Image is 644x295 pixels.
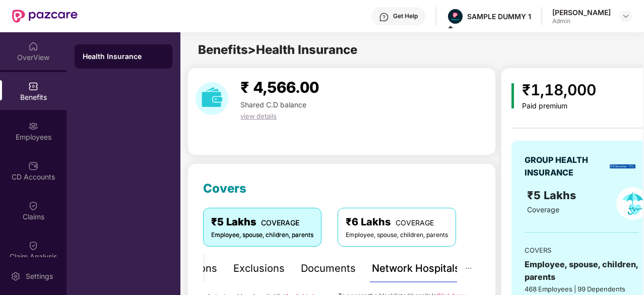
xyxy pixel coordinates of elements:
[12,10,78,23] img: New Pazcare Logo
[23,271,56,281] div: Settings
[527,205,559,214] span: Coverage
[28,121,38,131] img: svg+xml;base64,PHN2ZyBpZD0iRW1wbG95ZWVzIiB4bWxucz0iaHR0cDovL3d3dy53My5vcmcvMjAwMC9zdmciIHdpZHRoPS...
[465,265,472,272] span: ellipsis
[525,245,638,255] div: COVERS
[28,161,38,171] img: svg+xml;base64,PHN2ZyBpZD0iQ0RfQWNjb3VudHMiIGRhdGEtbmFtZT0iQ0QgQWNjb3VudHMiIHhtbG5zPSJodHRwOi8vd3...
[211,230,313,240] div: Employee, spouse, children, parents
[211,214,313,230] div: ₹5 Lakhs
[467,12,531,21] div: SAMPLE DUMMY 1
[511,83,514,108] img: icon
[379,12,389,22] img: svg+xml;base64,PHN2ZyBpZD0iSGVscC0zMngzMiIgeG1sbnM9Imh0dHA6Ly93d3cudzMub3JnLzIwMDAvc3ZnIiB3aWR0aD...
[346,214,448,230] div: ₹6 Lakhs
[525,284,638,294] div: 468 Employees | 99 Dependents
[346,230,448,240] div: Employee, spouse, children, parents
[522,102,596,110] div: Paid premium
[233,261,285,276] div: Exclusions
[28,41,38,51] img: svg+xml;base64,PHN2ZyBpZD0iSG9tZSIgeG1sbnM9Imh0dHA6Ly93d3cudzMub3JnLzIwMDAvc3ZnIiB3aWR0aD0iMjAiIG...
[522,78,596,102] div: ₹1,18,000
[525,258,638,283] div: Employee, spouse, children, parents
[301,261,356,276] div: Documents
[198,42,357,57] span: Benefits > Health Insurance
[372,261,460,276] div: Network Hospitals
[261,218,299,227] span: COVERAGE
[552,8,611,17] div: [PERSON_NAME]
[11,271,21,281] img: svg+xml;base64,PHN2ZyBpZD0iU2V0dGluZy0yMHgyMCIgeG1sbnM9Imh0dHA6Ly93d3cudzMub3JnLzIwMDAvc3ZnIiB3aW...
[240,78,319,96] span: ₹ 4,566.00
[622,12,630,20] img: svg+xml;base64,PHN2ZyBpZD0iRHJvcGRvd24tMzJ4MzIiIHhtbG5zPSJodHRwOi8vd3d3LnczLm9yZy8yMDAwL3N2ZyIgd2...
[457,255,480,282] button: ellipsis
[448,9,463,24] img: Pazcare_Alternative_logo-01-01.png
[610,164,635,168] img: insurerLogo
[240,100,306,109] span: Shared C.D balance
[28,241,38,251] img: svg+xml;base64,PHN2ZyBpZD0iQ2xhaW0iIHhtbG5zPSJodHRwOi8vd3d3LnczLm9yZy8yMDAwL3N2ZyIgd2lkdGg9IjIwIi...
[527,189,579,202] span: ₹5 Lakhs
[240,112,277,120] span: view details
[196,82,228,115] img: download
[28,81,38,91] img: svg+xml;base64,PHN2ZyBpZD0iQmVuZWZpdHMiIHhtbG5zPSJodHRwOi8vd3d3LnczLm9yZy8yMDAwL3N2ZyIgd2lkdGg9Ij...
[203,181,246,196] span: Covers
[396,218,434,227] span: COVERAGE
[393,12,418,20] div: Get Help
[525,154,606,179] div: GROUP HEALTH INSURANCE
[552,17,611,25] div: Admin
[28,201,38,211] img: svg+xml;base64,PHN2ZyBpZD0iQ2xhaW0iIHhtbG5zPSJodHRwOi8vd3d3LnczLm9yZy8yMDAwL3N2ZyIgd2lkdGg9IjIwIi...
[83,51,164,62] div: Health Insurance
